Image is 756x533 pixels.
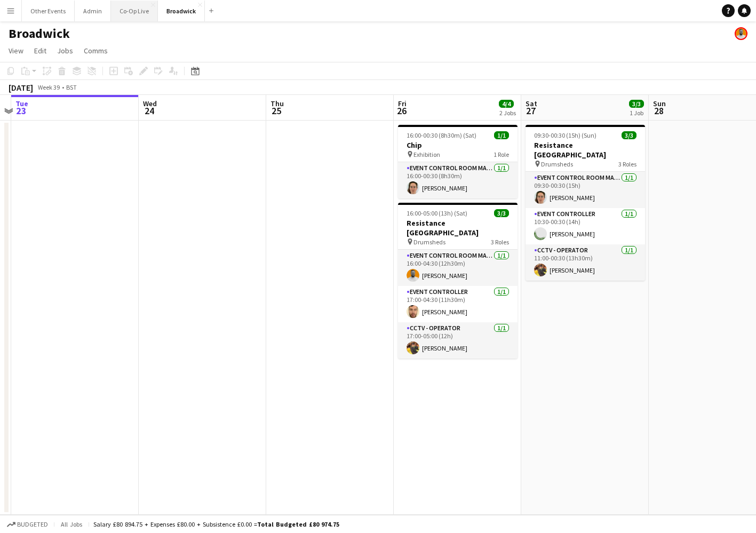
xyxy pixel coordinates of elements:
span: Jobs [57,46,73,55]
app-job-card: 16:00-00:30 (8h30m) (Sat)1/1Chip Exhibition1 RoleEvent Control Room Manager1/116:00-00:30 (8h30m)... [398,125,518,198]
h3: Resistance [GEOGRAPHIC_DATA] [526,140,645,160]
app-card-role: CCTV - Operator1/117:00-05:00 (12h)[PERSON_NAME] [398,322,518,359]
h3: Resistance [GEOGRAPHIC_DATA] [398,218,518,237]
span: Edit [34,46,46,55]
span: 27 [524,105,537,117]
span: Thu [270,99,284,108]
span: 3/3 [629,100,644,108]
span: 4/4 [499,100,514,108]
div: [DATE] [9,82,33,93]
a: Jobs [53,44,77,58]
span: Drumsheds [413,238,445,246]
div: 2 Jobs [499,109,516,117]
a: View [4,44,28,58]
span: Total Budgeted £80 974.75 [257,520,339,528]
span: 16:00-05:00 (13h) (Sat) [407,209,467,217]
span: 1/1 [494,131,509,139]
span: 26 [396,105,407,117]
span: 24 [141,105,157,117]
span: Tue [15,99,28,108]
button: Admin [75,1,111,21]
button: Co-Op Live [111,1,158,21]
span: 28 [651,105,666,117]
span: View [9,46,23,55]
div: 1 Job [630,109,643,117]
span: 23 [14,105,28,117]
button: Other Events [22,1,75,21]
span: Exhibition [413,150,440,158]
span: Sun [653,99,666,108]
span: 3/3 [494,209,509,217]
span: Fri [398,99,407,108]
span: Budgeted [17,521,48,528]
a: Edit [30,44,51,58]
h1: Broadwick [9,26,70,42]
span: 25 [269,105,284,117]
span: Sat [526,99,537,108]
span: Wed [143,99,157,108]
app-user-avatar: Ben Sidaway [735,27,747,40]
span: Week 39 [35,83,62,91]
app-card-role: Event Controller1/110:30-00:30 (14h)[PERSON_NAME] [526,208,645,244]
span: Comms [84,46,108,55]
div: BST [66,83,77,91]
h3: Chip [398,140,518,150]
span: 16:00-00:30 (8h30m) (Sat) [407,131,476,139]
span: Drumsheds [541,160,573,168]
span: 1 Role [494,150,509,158]
app-card-role: Event Control Room Manager1/109:30-00:30 (15h)[PERSON_NAME] [526,172,645,208]
button: Budgeted [5,519,50,530]
div: Salary £80 894.75 + Expenses £80.00 + Subsistence £0.00 = [93,520,339,528]
app-card-role: CCTV - Operator1/111:00-00:30 (13h30m)[PERSON_NAME] [526,244,645,281]
app-job-card: 09:30-00:30 (15h) (Sun)3/3Resistance [GEOGRAPHIC_DATA] Drumsheds3 RolesEvent Control Room Manager... [526,125,645,281]
app-card-role: Event Controller1/117:00-04:30 (11h30m)[PERSON_NAME] [398,286,518,322]
a: Comms [79,44,112,58]
span: 3 Roles [618,160,636,168]
button: Broadwick [158,1,205,21]
span: 3/3 [622,131,636,139]
span: All jobs [59,520,84,528]
app-job-card: 16:00-05:00 (13h) (Sat)3/3Resistance [GEOGRAPHIC_DATA] Drumsheds3 RolesEvent Control Room Manager... [398,203,518,359]
span: 3 Roles [491,238,509,246]
app-card-role: Event Control Room Manager1/116:00-00:30 (8h30m)[PERSON_NAME] [398,162,518,198]
span: 09:30-00:30 (15h) (Sun) [534,131,596,139]
app-card-role: Event Control Room Manager1/116:00-04:30 (12h30m)[PERSON_NAME] [398,250,518,286]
